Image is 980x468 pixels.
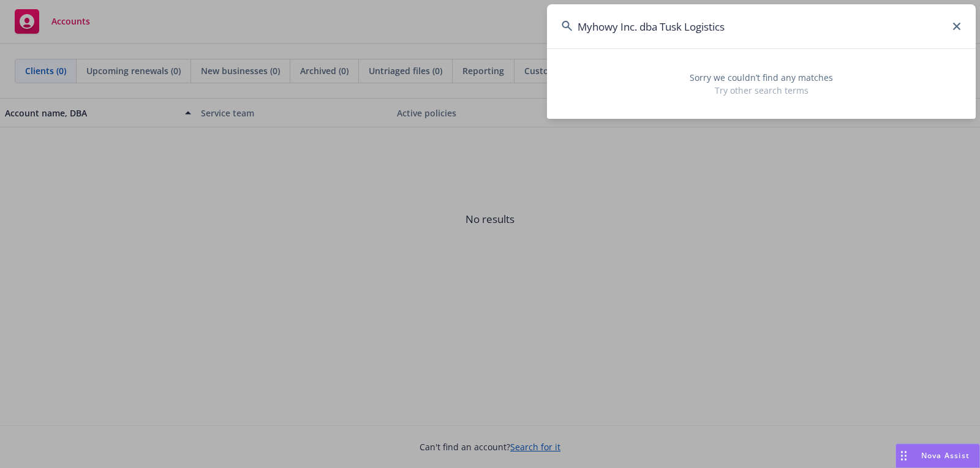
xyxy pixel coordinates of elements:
[921,450,970,461] span: Nova Assist
[895,443,980,468] button: Nova Assist
[562,71,961,84] span: Sorry we couldn’t find any matches
[562,84,961,97] span: Try other search terms
[547,4,976,48] input: Search...
[896,444,911,467] div: Drag to move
